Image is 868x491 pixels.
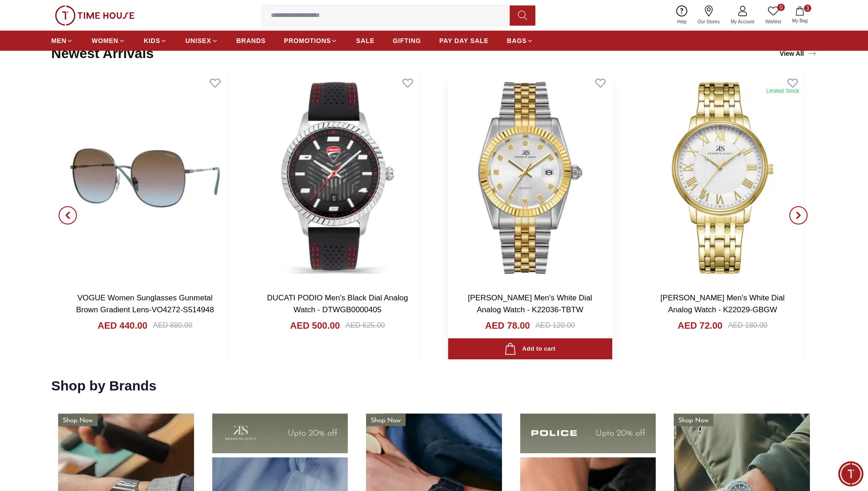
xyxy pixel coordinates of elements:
[660,294,785,314] a: [PERSON_NAME] Men's White Dial Analog Watch - K22029-GBGW
[507,36,527,45] span: BAGS
[51,32,73,49] a: MEN
[185,32,218,49] a: UNISEX
[393,32,421,49] a: GIFTING
[76,294,214,314] a: VOGUE Women Sunglasses Gunmetal Brown Gradient Lens-VO4272-S514948
[356,36,374,45] span: SALE
[727,18,758,25] span: My Account
[804,5,811,12] span: 3
[237,32,266,49] a: BRANDS
[92,32,125,49] a: WOMEN
[439,32,489,49] a: PAY DAY SALE
[448,338,612,360] button: Add to cart
[838,461,863,486] div: Chat Widget
[507,32,534,49] a: BAGS
[267,294,408,314] a: DUCATI PODIO Men's Black Dial Analog Watch - DTWGB0000405
[777,4,785,11] span: 0
[92,36,119,45] span: WOMEN
[356,32,374,49] a: SALE
[439,36,489,45] span: PAY DAY SALE
[787,5,813,26] button: 3My Bag
[237,36,266,45] span: BRANDS
[97,319,147,332] h4: AED 440.00
[672,4,692,27] a: Help
[694,18,723,25] span: Our Stores
[153,320,192,331] div: AED 880.00
[641,71,805,285] img: Kenneth Scott Men's White Dial Analog Watch - K22029-GBGW
[144,36,160,45] span: KIDS
[255,71,420,285] img: DUCATI PODIO Men's Black Dial Analog Watch - DTWGB0000405
[778,47,819,60] a: View All
[468,294,593,314] a: [PERSON_NAME] Men's White Dial Analog Watch - K22036-TBTW
[144,32,167,49] a: KIDS
[766,87,799,95] div: Limited Stock
[448,71,612,285] img: Kenneth Scott Men's White Dial Analog Watch - K22036-TBTW
[290,319,340,332] h4: AED 500.00
[2,309,181,354] textarea: We are here to help you
[728,320,767,331] div: AED 180.00
[122,289,146,295] span: 03:33 PM
[16,251,137,293] span: Hey there! Need help finding the perfect watch? I'm here if you have any questions or need a quic...
[393,36,421,45] span: GIFTING
[535,320,575,331] div: AED 120.00
[692,4,725,27] a: Our Stores
[7,7,25,25] em: Back
[505,343,555,355] div: Add to cart
[762,18,785,25] span: Wishlist
[485,319,530,332] h4: AED 78.00
[185,36,211,45] span: UNISEX
[55,5,135,26] img: ...
[674,18,690,25] span: Help
[284,32,338,49] a: PROMOTIONS
[51,45,154,62] h2: Newest Arrivals
[9,232,181,242] div: Time House Support
[63,71,227,285] img: VOGUE Women Sunglasses Gunmetal Brown Gradient Lens-VO4272-S514948
[52,250,61,259] em: Blush
[678,319,722,332] h4: AED 72.00
[51,36,66,45] span: MEN
[345,320,385,331] div: AED 625.00
[760,4,787,27] a: 0Wishlist
[284,36,331,45] span: PROMOTIONS
[788,17,811,24] span: My Bag
[28,8,43,24] img: Profile picture of Time House Support
[49,12,153,21] div: Time House Support
[51,378,156,394] h2: Shop by Brands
